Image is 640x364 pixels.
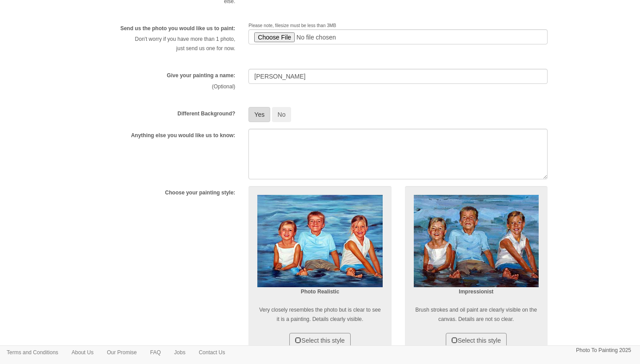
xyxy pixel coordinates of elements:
span: Please note, filesize must be less than 3MB [248,23,336,28]
img: Realism [257,195,382,288]
p: (Optional) [92,82,235,91]
p: Very closely resembles the photo but is clear to see it is a painting. Details clearly visible. [257,305,382,324]
a: Jobs [168,346,192,359]
img: Impressionist [414,195,539,288]
p: Impressionist [414,287,539,297]
p: Photo Realistic [257,287,382,297]
p: Photo To Painting 2025 [576,346,631,355]
button: No [272,107,292,122]
label: Anything else you would like us to know: [131,132,236,139]
p: Brush strokes and oil paint are clearly visible on the canvas. Details are not so clear. [414,305,539,324]
a: About Us [65,346,100,359]
label: Different Background? [177,110,235,118]
label: Give your painting a name: [167,72,235,79]
a: Our Promise [100,346,143,359]
button: Select this style [289,333,350,348]
a: Contact Us [192,346,232,359]
label: Send us the photo you would like us to paint: [120,25,236,32]
label: Choose your painting style: [165,189,235,197]
button: Select this style [446,333,507,348]
a: FAQ [144,346,168,359]
p: Don't worry if you have more than 1 photo, just send us one for now. [92,35,235,53]
button: Yes [248,107,270,122]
